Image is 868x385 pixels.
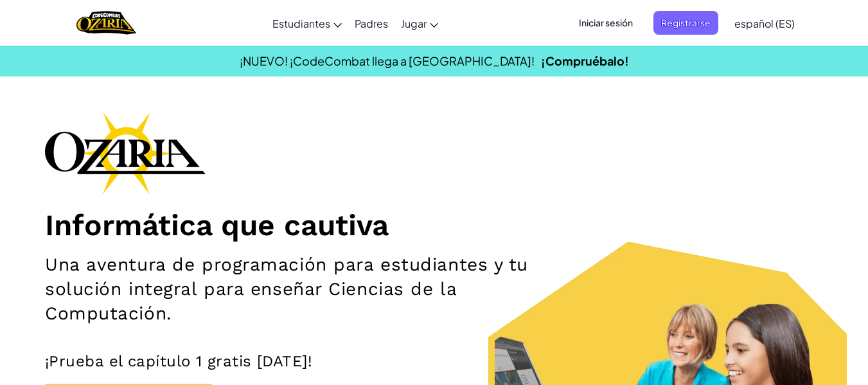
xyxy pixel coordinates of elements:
p: ¡Prueba el capítulo 1 gratis [DATE]! [45,352,823,371]
span: Estudiantes [272,17,330,30]
img: Ozaria branding logo [45,112,206,194]
span: Jugar [401,17,427,30]
a: ¡Compruébalo! [541,53,629,68]
span: ¡NUEVO! ¡CodeCombat llega a [GEOGRAPHIC_DATA]! [240,53,535,68]
a: Padres [348,6,394,40]
img: Home [76,10,136,36]
button: Iniciar sesión [571,11,641,35]
a: Ozaria by CodeCombat logo [76,10,136,36]
a: Jugar [394,6,445,40]
span: español (ES) [734,17,795,30]
h1: Informática que cautiva [45,207,823,243]
button: Registrarse [653,11,718,35]
h2: Una aventura de programación para estudiantes y tu solución integral para enseñar Ciencias de la ... [45,253,566,326]
a: Estudiantes [266,6,348,40]
a: español (ES) [728,6,801,40]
